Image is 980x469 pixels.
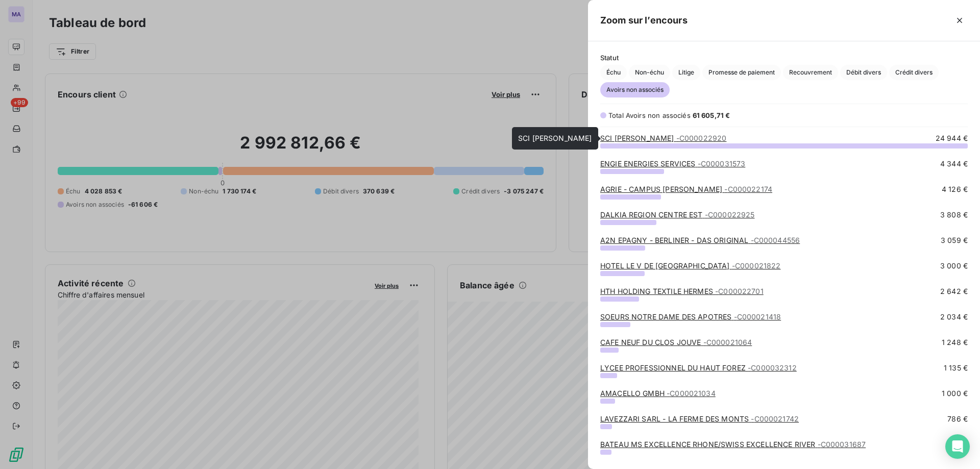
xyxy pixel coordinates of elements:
span: - C000031687 [818,440,866,449]
a: HTH HOLDING TEXTILE HERMES [600,287,764,295]
div: grid [588,133,980,457]
a: DALKIA REGION CENTRE EST [600,210,754,219]
span: 24 944 € [936,133,968,143]
span: 2 642 € [940,286,968,297]
a: ENGIE ENERGIES SERVICES [600,159,745,168]
span: Statut [600,54,968,62]
a: SCI [PERSON_NAME] [600,134,726,142]
span: 1 248 € [942,337,968,348]
span: - C000044556 [751,236,800,244]
a: AMACELLO GMBH [600,389,716,398]
span: - C000021034 [667,389,716,398]
a: LYCEE PROFESSIONNEL DU HAUT FOREZ [600,363,797,372]
button: Recouvrement [783,65,838,80]
span: 2 034 € [940,312,968,322]
span: - C000021742 [751,414,799,423]
span: 3 000 € [940,261,968,271]
span: - C000022701 [715,287,764,295]
span: 1 135 € [944,363,968,373]
button: Débit divers [840,65,887,80]
button: Litige [672,65,700,80]
span: - C000021822 [732,261,781,270]
a: BATEAU MS EXCELLENCE RHONE/SWISS EXCELLENCE RIVER [600,440,866,449]
button: Non-échu [629,65,670,80]
span: - C000031573 [698,159,746,168]
span: - C000032312 [748,363,797,372]
button: Crédit divers [889,65,939,80]
a: CAFE NEUF DU CLOS JOUVE [600,338,752,347]
span: 4 126 € [942,184,968,194]
div: Open Intercom Messenger [945,434,970,459]
button: Promesse de paiement [702,65,781,80]
span: - C000021064 [703,338,752,347]
span: 3 808 € [940,210,968,220]
button: Avoirs non associés [600,82,670,97]
span: - C000022920 [676,134,727,142]
span: 4 344 € [940,159,968,169]
a: SOEURS NOTRE DAME DES APOTRES [600,312,781,321]
span: 1 000 € [942,388,968,399]
a: A2N EPAGNY - BERLINER - DAS ORIGINAL [600,236,800,244]
span: - C000021418 [734,312,781,321]
a: HOTEL LE V DE [GEOGRAPHIC_DATA] [600,261,780,270]
a: LAVEZZARI SARL - LA FERME DES MONTS [600,414,799,423]
button: Échu [600,65,627,80]
span: - C000022174 [724,185,772,193]
span: - C000022925 [705,210,755,219]
span: SCI [PERSON_NAME] [518,134,592,142]
span: Total Avoirs non associés [608,111,691,119]
h5: Zoom sur l’encours [600,13,688,28]
span: 61 605,71 € [693,111,730,119]
span: 3 059 € [941,235,968,245]
a: AGRIE - CAMPUS [PERSON_NAME] [600,185,772,193]
span: 786 € [947,414,968,424]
